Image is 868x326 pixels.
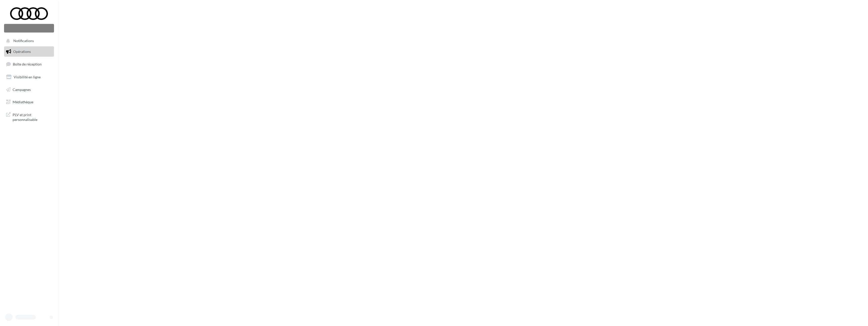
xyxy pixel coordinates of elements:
span: Visibilité en ligne [14,75,41,79]
span: Opérations [13,49,31,54]
div: Nouvelle campagne [4,24,54,32]
a: Opérations [3,46,55,57]
span: Notifications [13,39,34,43]
a: Boîte de réception [3,59,55,70]
span: Boîte de réception [13,62,42,66]
a: PLV et print personnalisable [3,109,55,124]
span: PLV et print personnalisable [13,111,52,122]
span: Campagnes [13,87,31,91]
span: Médiathèque [13,100,33,104]
a: Médiathèque [3,97,55,107]
a: Campagnes [3,84,55,95]
a: Visibilité en ligne [3,72,55,82]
